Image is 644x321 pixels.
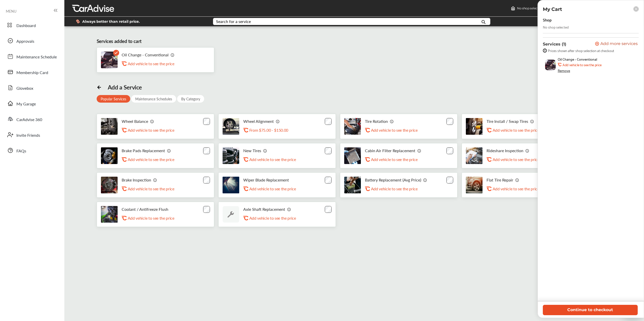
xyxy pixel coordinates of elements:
span: FAQs [16,148,26,154]
a: Dashboard [5,18,59,32]
span: Invite Friends [16,132,40,139]
span: My Garage [16,101,36,107]
p: Coolant / Antifreeze Flush [122,207,168,212]
p: Add vehicle to see the price [128,186,174,191]
img: info_icon_vector.svg [171,53,175,57]
span: Add more services [600,42,638,47]
b: Add vehicle to see the price [562,63,602,67]
span: Glovebox [16,85,33,92]
p: Rideshare Inspection [487,148,523,153]
p: Services (1) [543,42,566,47]
p: My Cart [543,6,562,12]
img: new-tires-thumb.jpg [223,147,239,164]
div: Maintenance Schedules [131,95,176,103]
div: No shop selected [543,25,569,29]
p: Add vehicle to see the price [493,157,539,162]
div: Add a Service [108,84,142,91]
p: Battery Replacement (Avg Price) [365,177,421,182]
img: info_icon_vector.svg [153,178,157,182]
img: info_icon_vector.svg [167,149,171,153]
button: Continue to checkout [543,305,638,315]
img: brake-inspection-thumb.jpg [101,177,118,193]
img: info_icon_vector.svg [515,178,519,182]
a: My Garage [5,97,59,110]
img: info_icon_vector.svg [530,119,534,123]
img: dollor_label_vector.a70140d1.svg [76,19,80,24]
p: Add vehicle to see the price [249,157,296,162]
p: Add vehicle to see the price [128,157,174,162]
span: Dashboard [16,22,36,29]
p: Tire Rotation [365,119,388,124]
img: info_icon_vector.svg [263,149,267,153]
p: New Tires [243,148,261,153]
img: battery-replacement-thumb.jpg [344,177,361,193]
img: header-home-logo.8d720a4f.svg [511,6,515,10]
p: Cabin Air Filter Replacement [365,148,415,153]
span: Maintenance Schedule [16,54,57,60]
p: Brake Pads Replacement [122,148,165,153]
div: Remove [558,68,570,73]
div: By Category [177,95,204,103]
p: Add vehicle to see the price [128,128,174,132]
img: rideshare-visual-inspection-thumb.jpg [466,147,482,164]
img: tire-wheel-balance-thumb.jpg [101,118,118,135]
p: From $75.00 - $150.00 [249,128,288,132]
img: flat-tire-repair-thumb.jpg [466,177,482,193]
a: Membership Card [5,65,59,79]
p: Add vehicle to see the price [371,157,418,162]
p: Add vehicle to see the price [249,216,296,220]
div: Services added to cart [97,38,142,45]
img: info_icon_vector.svg [423,178,427,182]
img: info_icon_vector.svg [390,119,394,123]
img: info_icon_vector.svg [417,149,421,153]
div: Popular Services [97,95,130,103]
p: Wiper Blade Replacement [243,177,289,182]
span: Membership Card [16,70,48,76]
img: engine-cooling-thumb.jpg [101,206,118,223]
p: Add vehicle to see the price [371,186,418,191]
span: Oil Change - Conventional [558,57,597,61]
a: Glovebox [5,81,59,94]
img: tire-install-swap-tires-thumb.jpg [466,118,482,135]
img: info_icon_vector.svg [276,119,280,123]
div: Search for a service [216,19,251,24]
div: Add vehicle to see the price [128,61,178,66]
p: Brake Inspection [122,177,151,182]
a: Maintenance Schedule [5,50,59,63]
p: Add vehicle to see the price [249,186,296,191]
p: Flat Tire Repair [487,177,513,182]
img: info_icon_vector.svg [525,149,529,153]
a: Add more services [595,42,639,47]
img: info_icon_vector.svg [150,119,154,123]
p: Add vehicle to see the price [371,128,418,132]
p: Add vehicle to see the price [493,128,539,132]
span: Always better than retail price. [82,20,140,23]
img: info-strock.ef5ea3fe.svg [543,49,547,53]
span: Prices shown after shop selection at checkout [548,49,614,53]
p: Add vehicle to see the price [493,186,539,191]
button: Add more services [595,42,638,47]
a: FAQs [5,144,59,157]
img: tire-rotation-thumb.jpg [344,118,361,135]
a: CarAdvise 360 [5,112,59,126]
p: Axle Shaft Replacement [243,207,285,212]
p: Oil Change - Conventional [122,52,169,57]
img: brake-pads-replacement-thumb.jpg [101,147,118,164]
span: No shop selected [517,6,542,10]
img: cabin-air-filter-replacement-thumb.jpg [344,147,361,164]
span: Approvals [16,38,34,45]
img: default_wrench_icon.d1a43860.svg [223,206,239,223]
img: info_icon_vector.svg [287,207,291,211]
img: oil-change-thumb.jpg [101,52,118,68]
img: thumb_Wipers.jpg [223,177,239,193]
p: Wheel Balance [122,119,148,124]
span: CarAdvise 360 [16,117,42,123]
img: oil-change-thumb.jpg [545,60,556,70]
div: Shop [543,16,552,23]
a: Invite Friends [5,128,59,141]
p: Add vehicle to see the price [128,216,174,220]
img: wheel-alignment-thumb.jpg [223,118,239,135]
a: Approvals [5,34,59,47]
p: Wheel Alignment [243,119,274,124]
p: Tire Install / Swap Tires [487,119,528,124]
